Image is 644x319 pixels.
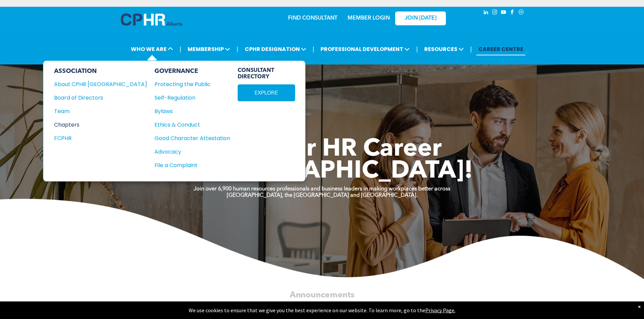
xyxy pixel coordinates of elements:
[54,107,138,115] div: Team
[288,16,337,21] a: FIND CONSULTANT
[243,43,308,55] span: CPHR DESIGNATION
[154,94,230,102] a: Self-Regulation
[237,42,238,56] li: |
[154,121,230,129] a: Ethics & Conduct
[54,134,138,142] div: FCPHR
[238,68,295,80] span: CONSULTANT DIRECTORY
[425,307,455,314] a: Privacy Page.
[518,8,525,18] a: Social network
[290,291,355,299] span: Announcements
[154,94,223,102] div: Self-Regulation
[54,80,138,88] div: About CPHR [GEOGRAPHIC_DATA]
[54,134,147,142] a: FCPHR
[154,134,230,142] a: Good Character Attestation
[54,121,147,129] a: Chapters
[54,94,138,102] div: Board of Directors
[202,137,442,162] span: Take Your HR Career
[313,42,314,56] li: |
[416,42,418,56] li: |
[154,80,223,88] div: Protecting the Public
[154,121,223,129] div: Ethics & Conduct
[154,148,223,156] div: Advocacy
[227,193,418,198] strong: [GEOGRAPHIC_DATA], the [GEOGRAPHIC_DATA] and [GEOGRAPHIC_DATA].
[318,43,412,55] span: PROFESSIONAL DEVELOPMENT
[171,159,473,184] span: To [GEOGRAPHIC_DATA]!
[405,15,436,22] span: JOIN [DATE]
[54,121,138,129] div: Chapters
[482,8,490,18] a: linkedin
[422,43,466,55] span: RESOURCES
[154,134,223,142] div: Good Character Attestation
[154,107,230,115] a: Bylaws
[54,80,147,88] a: About CPHR [GEOGRAPHIC_DATA]
[491,8,499,18] a: instagram
[509,8,516,18] a: facebook
[470,42,472,56] li: |
[129,43,175,55] span: WHO WE ARE
[238,84,295,101] a: EXPLORE
[194,186,450,192] strong: Join over 6,900 human resources professionals and business leaders in making workplaces better ac...
[54,68,147,75] div: ASSOCIATION
[180,42,181,56] li: |
[154,161,223,169] div: File a Complaint
[54,107,147,115] a: Team
[154,80,230,88] a: Protecting the Public
[154,161,230,169] a: File a Complaint
[186,43,232,55] span: MEMBERSHIP
[638,303,641,310] div: Dismiss notification
[54,94,147,102] a: Board of Directors
[154,68,230,75] div: GOVERNANCE
[121,14,182,26] img: A blue and white logo for cp alberta
[476,43,525,55] a: CAREER CENTRE
[154,148,230,156] a: Advocacy
[500,8,507,18] a: youtube
[395,11,446,25] a: JOIN [DATE]
[154,107,223,115] div: Bylaws
[348,16,390,21] a: MEMBER LOGIN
